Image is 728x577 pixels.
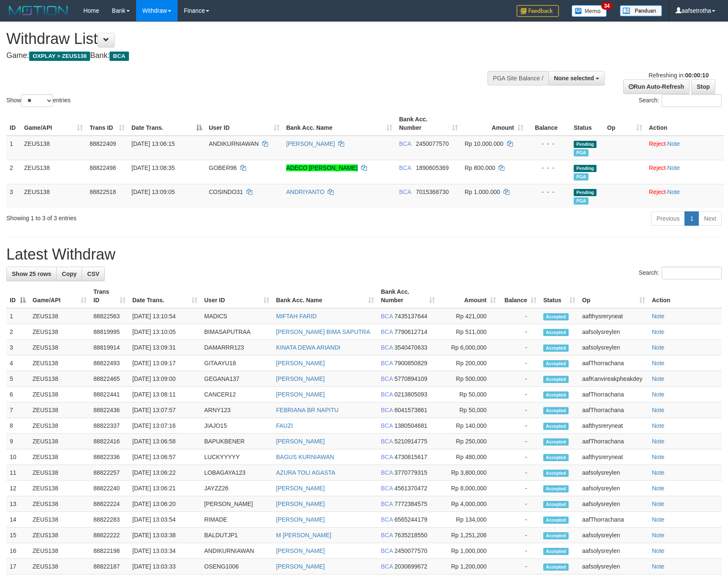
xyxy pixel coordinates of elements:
[129,402,201,418] td: [DATE] 13:07:57
[201,465,273,481] td: LOBAGAYA123
[574,197,588,205] span: Marked by aafsolysreylen
[499,481,540,496] td: -
[286,164,358,171] a: ADECO [PERSON_NAME]
[90,387,129,402] td: 88822441
[394,500,427,507] span: Copy 7772384575 to clipboard
[570,112,604,136] th: Status
[276,532,331,539] a: M [PERSON_NAME]
[129,340,201,355] td: [DATE] 13:09:31
[129,512,201,528] td: [DATE] 13:03:54
[652,485,665,492] a: Note
[276,485,325,492] a: [PERSON_NAME]
[131,164,175,171] span: [DATE] 13:08:35
[579,496,649,512] td: aafsolysreylen
[543,517,569,524] span: Accepted
[90,284,129,308] th: Trans ID: activate to sort column ascending
[21,94,53,107] select: Showentries
[381,375,393,382] span: BCA
[394,438,427,445] span: Copy 5210914775 to clipboard
[29,512,90,528] td: ZEUS138
[620,5,662,16] img: panduan.png
[90,418,129,434] td: 88822337
[579,308,649,324] td: aafthysreryneat
[6,136,21,160] td: 1
[499,512,540,528] td: -
[543,423,569,430] span: Accepted
[205,112,283,136] th: User ID: activate to sort column ascending
[639,94,722,107] label: Search:
[381,391,393,398] span: BCA
[201,481,273,496] td: JAYZZ26
[579,355,649,371] td: aafThorrachana
[394,422,427,429] span: Copy 1380504681 to clipboard
[543,391,569,399] span: Accepted
[6,402,29,418] td: 7
[543,454,569,461] span: Accepted
[574,173,588,180] span: Marked by aafsolysreylen
[129,465,201,481] td: [DATE] 13:06:22
[499,496,540,512] td: -
[394,391,427,398] span: Copy 0213805093 to clipboard
[499,465,540,481] td: -
[129,371,201,387] td: [DATE] 13:09:00
[56,267,82,281] a: Copy
[29,434,90,449] td: ZEUS138
[21,184,86,208] td: ZEUS138
[129,496,201,512] td: [DATE] 13:06:20
[652,344,665,351] a: Note
[652,407,665,413] a: Note
[6,371,29,387] td: 5
[649,164,666,171] a: Reject
[662,94,722,107] input: Search:
[6,267,57,281] a: Show 25 rows
[438,340,499,355] td: Rp 6,000,000
[381,344,393,351] span: BCA
[394,407,427,413] span: Copy 6041573861 to clipboard
[438,402,499,418] td: Rp 50,000
[82,267,105,281] a: CSV
[90,324,129,340] td: 88819995
[394,328,427,335] span: Copy 7790612714 to clipboard
[604,112,646,136] th: Op: activate to sort column ascending
[90,164,116,171] span: 88822498
[394,485,427,492] span: Copy 4561370472 to clipboard
[543,345,569,352] span: Accepted
[438,371,499,387] td: Rp 500,000
[517,5,559,17] img: Feedback.jpg
[21,112,86,136] th: Game/API: activate to sort column ascending
[29,481,90,496] td: ZEUS138
[6,160,21,184] td: 2
[652,313,665,320] a: Note
[438,308,499,324] td: Rp 421,000
[399,189,411,195] span: BCA
[381,532,393,539] span: BCA
[639,267,722,279] label: Search:
[29,308,90,324] td: ZEUS138
[29,449,90,465] td: ZEUS138
[201,512,273,528] td: RIMADE
[543,376,569,383] span: Accepted
[543,329,569,336] span: Accepted
[6,284,29,308] th: ID: activate to sort column descending
[6,30,477,47] h1: Withdraw List
[579,528,649,543] td: aafsolysreylen
[276,391,325,398] a: [PERSON_NAME]
[499,324,540,340] td: -
[201,496,273,512] td: [PERSON_NAME]
[499,528,540,543] td: -
[29,402,90,418] td: ZEUS138
[438,418,499,434] td: Rp 140,000
[276,438,325,445] a: [PERSON_NAME]
[201,418,273,434] td: JIAJO15
[579,340,649,355] td: aafsolysreylen
[652,516,665,523] a: Note
[646,184,724,208] td: ·
[652,563,665,570] a: Note
[131,189,175,195] span: [DATE] 13:09:05
[201,387,273,402] td: CANCER12
[579,465,649,481] td: aafsolysreylen
[90,308,129,324] td: 88822563
[579,402,649,418] td: aafThorrachana
[90,449,129,465] td: 88822336
[652,360,665,366] a: Note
